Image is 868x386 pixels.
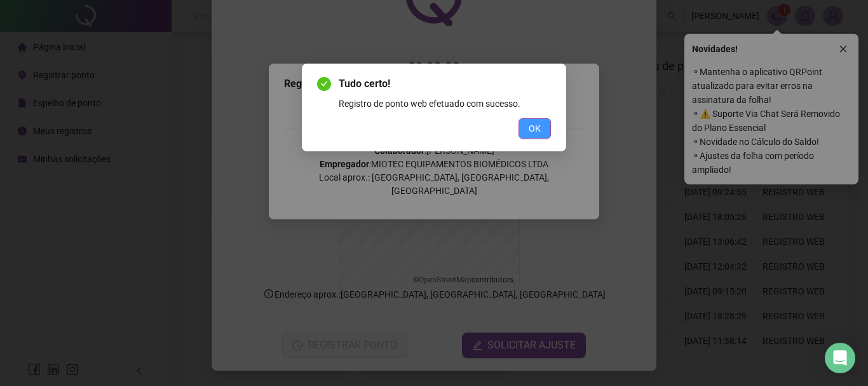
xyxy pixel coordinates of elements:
div: Registro de ponto web efetuado com sucesso. [339,97,551,111]
button: OK [519,118,551,139]
span: OK [529,121,541,135]
span: Tudo certo! [339,76,551,92]
span: check-circle [317,77,331,91]
div: Open Intercom Messenger [825,343,855,373]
